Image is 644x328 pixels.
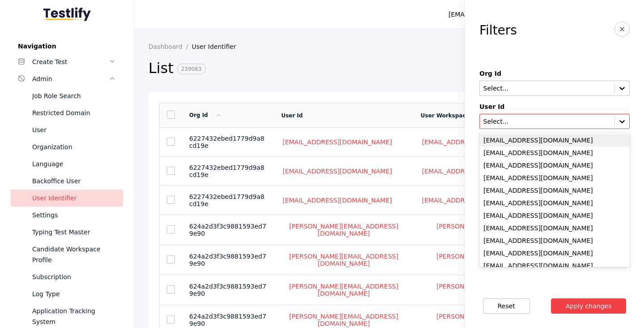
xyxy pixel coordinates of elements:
div: [EMAIL_ADDRESS][DOMAIN_NAME] [479,247,630,259]
a: User Identifier [11,190,123,207]
h2: List [148,59,574,78]
a: [PERSON_NAME][EMAIL_ADDRESS][DOMAIN_NAME] [281,282,407,298]
div: Restricted Domain [32,108,116,118]
div: [EMAIL_ADDRESS][DOMAIN_NAME] [479,184,630,197]
a: User Identifier [192,43,243,50]
div: Backoffice User [32,176,116,186]
div: [EMAIL_ADDRESS][DOMAIN_NAME] [479,259,630,272]
span: 6227432ebed1779d9a8cd19e [189,193,264,207]
img: Testlify - Backoffice [43,7,91,21]
div: User Identifier [32,193,116,203]
h3: Filters [479,23,517,38]
div: Application Tracking System [32,306,116,327]
a: [PERSON_NAME][EMAIL_ADDRESS][DOMAIN_NAME] [421,222,561,237]
a: [EMAIL_ADDRESS][DOMAIN_NAME] [281,167,394,175]
div: Typing Test Master [32,227,116,237]
div: [EMAIL_ADDRESS][DOMAIN_NAME] [479,222,630,234]
span: 239063 [177,64,206,74]
a: Language [11,155,123,173]
div: Admin [32,73,109,84]
a: [EMAIL_ADDRESS][DOMAIN_NAME] [421,196,533,204]
span: 6227432ebed1779d9a8cd19e [189,135,264,149]
a: Subscription [11,268,123,285]
a: [EMAIL_ADDRESS][DOMAIN_NAME] [421,167,533,175]
span: 6227432ebed1779d9a8cd19e [189,164,264,178]
a: Backoffice User [11,173,123,190]
a: Dashboard [148,43,192,50]
div: [EMAIL_ADDRESS][PERSON_NAME][DOMAIN_NAME] [449,9,610,20]
a: [PERSON_NAME][EMAIL_ADDRESS][DOMAIN_NAME] [281,222,407,237]
a: [PERSON_NAME][EMAIL_ADDRESS][DOMAIN_NAME] [421,252,561,268]
div: Log Type [32,289,116,299]
a: [EMAIL_ADDRESS][DOMAIN_NAME] [421,138,533,146]
label: User Id [479,103,630,110]
a: [PERSON_NAME][EMAIL_ADDRESS][DOMAIN_NAME] [281,252,407,268]
a: [PERSON_NAME][EMAIL_ADDRESS][DOMAIN_NAME] [421,312,561,328]
div: [EMAIL_ADDRESS][DOMAIN_NAME] [479,159,630,172]
span: 624a2d3f3c9881593ed79e90 [189,253,266,267]
div: [EMAIL_ADDRESS][DOMAIN_NAME] [479,209,630,222]
div: Settings [32,210,116,220]
div: Create Test [32,56,109,67]
div: Job Role Search [32,91,116,101]
label: Org Id [479,70,630,77]
a: Settings [11,207,123,224]
a: Candidate Workspace Profile [11,241,123,268]
div: [EMAIL_ADDRESS][DOMAIN_NAME] [479,234,630,247]
a: Restricted Domain [11,104,123,121]
a: [EMAIL_ADDRESS][DOMAIN_NAME] [281,196,394,204]
span: 624a2d3f3c9881593ed79e90 [189,223,266,237]
div: [EMAIL_ADDRESS][DOMAIN_NAME] [479,197,630,209]
a: [PERSON_NAME][EMAIL_ADDRESS][DOMAIN_NAME] [281,312,407,328]
a: Job Role Search [11,87,123,104]
a: User Workspace Profile Id [421,112,499,119]
div: Organization [32,142,116,152]
div: [EMAIL_ADDRESS][DOMAIN_NAME] [479,134,630,147]
div: Candidate Workspace Profile [32,244,116,265]
button: Reset [483,298,530,314]
a: Organization [11,138,123,155]
div: User [32,125,116,135]
a: [PERSON_NAME][EMAIL_ADDRESS][DOMAIN_NAME] [421,282,561,298]
button: Apply changes [551,298,627,314]
a: [EMAIL_ADDRESS][DOMAIN_NAME] [281,138,394,146]
a: Org Id [189,112,222,118]
a: Typing Test Master [11,224,123,241]
a: User [11,121,123,138]
label: Navigation [11,43,123,50]
a: User Id [281,112,303,119]
div: [EMAIL_ADDRESS][DOMAIN_NAME] [479,147,630,159]
div: Subscription [32,272,116,282]
a: Log Type [11,285,123,302]
span: 624a2d3f3c9881593ed79e90 [189,313,266,327]
div: [EMAIL_ADDRESS][DOMAIN_NAME] [479,172,630,184]
div: Language [32,159,116,169]
span: 624a2d3f3c9881593ed79e90 [189,283,266,297]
